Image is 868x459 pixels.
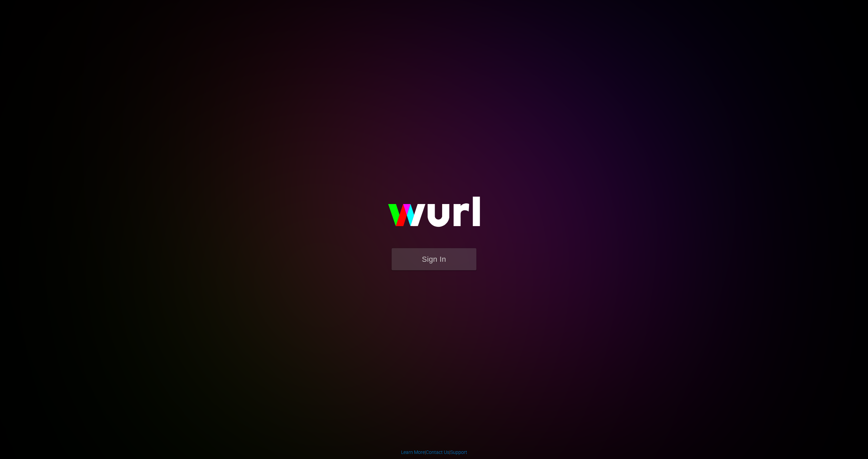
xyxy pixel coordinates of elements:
a: Contact Us [426,449,449,455]
div: | | [401,449,467,456]
a: Support [450,449,467,455]
button: Sign In [392,248,476,270]
a: Learn More [401,449,425,455]
img: wurl-logo-on-black-223613ac3d8ba8fe6dc639794a292ebdb59501304c7dfd60c99c58986ef67473.svg [366,182,502,248]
